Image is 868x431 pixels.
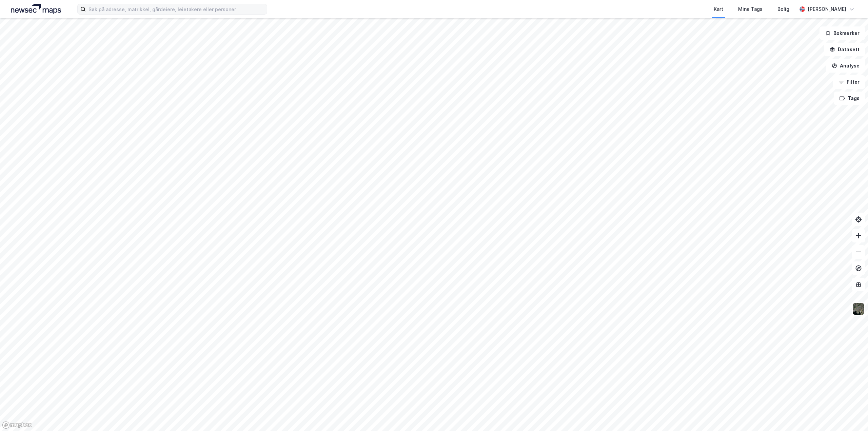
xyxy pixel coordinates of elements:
div: Bolig [777,5,789,13]
div: Mine Tags [738,5,763,13]
button: Filter [833,75,865,89]
iframe: Chat Widget [834,398,868,431]
button: Bokmerker [820,26,865,40]
div: [PERSON_NAME] [808,5,846,13]
img: 9k= [852,302,865,315]
button: Tags [834,92,865,105]
img: logo.a4113a55bc3d86da70a041830d287a7e.svg [11,4,61,14]
input: Søk på adresse, matrikkel, gårdeiere, leietakere eller personer [86,4,267,14]
button: Analyse [826,59,865,73]
div: Kart [714,5,723,13]
a: Mapbox homepage [2,421,32,429]
button: Datasett [824,43,865,56]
